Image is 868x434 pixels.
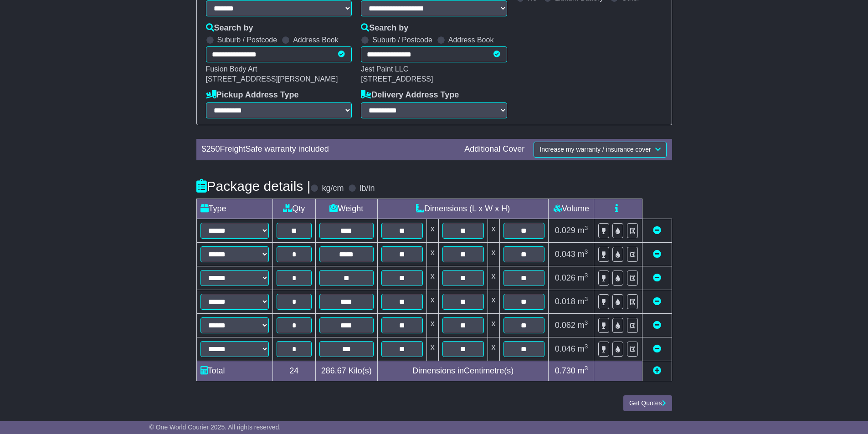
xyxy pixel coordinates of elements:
[196,179,311,194] h4: Package details |
[585,365,588,372] sup: 3
[653,321,661,330] a: Remove this item
[555,344,575,353] span: 0.046
[578,366,588,375] span: m
[197,144,460,154] div: $ FreightSafe warranty included
[555,366,575,375] span: 0.730
[206,90,299,100] label: Pickup Address Type
[653,250,661,259] a: Remove this item
[377,361,549,381] td: Dimensions in Centimetre(s)
[206,65,257,73] span: Fusion Body Art
[377,199,549,219] td: Dimensions (L x W x H)
[272,361,315,381] td: 24
[361,23,408,33] label: Search by
[426,266,438,290] td: x
[426,313,438,337] td: x
[460,144,529,154] div: Additional Cover
[555,250,575,259] span: 0.043
[585,248,588,255] sup: 3
[578,226,588,235] span: m
[488,266,499,290] td: x
[321,366,346,375] span: 286.67
[426,219,438,242] td: x
[585,296,588,302] sup: 3
[488,313,499,337] td: x
[653,226,661,235] a: Remove this item
[623,395,672,411] button: Get Quotes
[585,225,588,231] sup: 3
[360,184,375,194] label: lb/in
[578,250,588,259] span: m
[555,297,575,306] span: 0.018
[578,321,588,330] span: m
[293,36,339,44] label: Address Book
[206,75,338,83] span: [STREET_ADDRESS][PERSON_NAME]
[448,36,494,44] label: Address Book
[585,319,588,326] sup: 3
[555,321,575,330] span: 0.062
[322,184,344,194] label: kg/cm
[578,297,588,306] span: m
[534,142,666,158] button: Increase my warranty / insurance cover
[555,273,575,282] span: 0.026
[488,219,499,242] td: x
[653,297,661,306] a: Remove this item
[488,242,499,266] td: x
[361,65,408,73] span: Jest Paint LLC
[549,199,594,219] td: Volume
[206,144,220,153] span: 250
[578,273,588,282] span: m
[272,199,315,219] td: Qty
[539,146,651,153] span: Increase my warranty / insurance cover
[315,199,377,219] td: Weight
[426,242,438,266] td: x
[196,361,272,381] td: Total
[578,344,588,353] span: m
[488,337,499,361] td: x
[361,90,459,100] label: Delivery Address Type
[585,272,588,279] sup: 3
[653,344,661,353] a: Remove this item
[217,36,277,44] label: Suburb / Postcode
[149,424,281,431] span: © One World Courier 2025. All rights reserved.
[206,23,253,33] label: Search by
[196,199,272,219] td: Type
[585,343,588,350] sup: 3
[315,361,377,381] td: Kilo(s)
[372,36,432,44] label: Suburb / Postcode
[555,226,575,235] span: 0.029
[426,290,438,313] td: x
[653,273,661,282] a: Remove this item
[361,75,433,83] span: [STREET_ADDRESS]
[488,290,499,313] td: x
[426,337,438,361] td: x
[653,366,661,375] a: Add new item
